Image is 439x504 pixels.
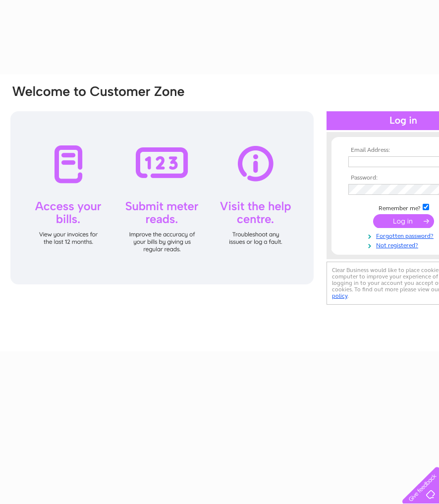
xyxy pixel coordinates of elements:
[373,214,434,228] input: Submit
